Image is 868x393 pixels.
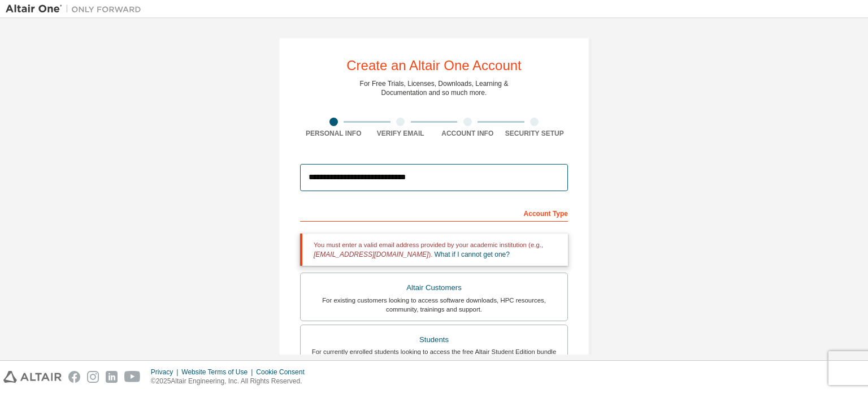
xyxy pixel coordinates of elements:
[87,371,99,383] img: instagram.svg
[501,129,568,138] div: Security Setup
[181,368,256,377] div: Website Terms of Use
[300,204,568,222] div: Account Type
[151,377,311,386] p: © 2025 Altair Engineering, Inc. All Rights Reserved.
[300,234,568,266] div: You must enter a valid email address provided by your academic institution (e.g., ).
[435,251,510,258] a: What if I cannot get one?
[307,332,561,348] div: Students
[256,368,311,377] div: Cookie Consent
[314,251,428,258] span: [EMAIL_ADDRESS][DOMAIN_NAME]
[68,371,80,383] img: facebook.svg
[6,3,147,15] img: Altair One
[3,371,62,383] img: altair_logo.svg
[307,280,561,296] div: Altair Customers
[307,296,561,314] div: For existing customers looking to access software downloads, HPC resources, community, trainings ...
[367,129,435,138] div: Verify Email
[300,129,367,138] div: Personal Info
[360,79,509,97] div: For Free Trials, Licenses, Downloads, Learning & Documentation and so much more.
[106,371,118,383] img: linkedin.svg
[151,368,181,377] div: Privacy
[124,371,141,383] img: youtube.svg
[434,129,501,138] div: Account Info
[346,59,522,72] div: Create an Altair One Account
[307,347,561,365] div: For currently enrolled students looking to access the free Altair Student Edition bundle and all ...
